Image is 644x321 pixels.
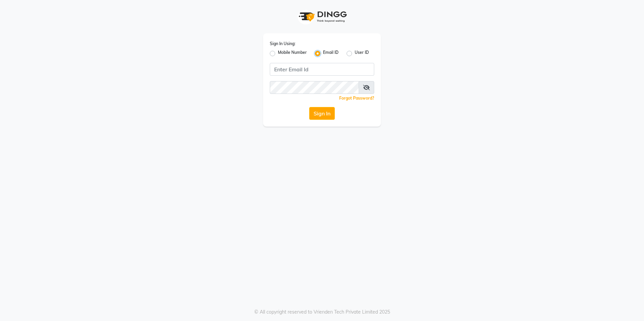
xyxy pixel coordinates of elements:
img: logo1.svg [295,7,349,27]
input: Username [270,81,359,94]
input: Username [270,63,374,76]
label: Mobile Number [278,49,307,58]
label: Email ID [323,49,339,58]
a: Forgot Password? [339,96,374,101]
label: Sign In Using: [270,41,295,47]
button: Sign In [309,107,335,120]
label: User ID [355,49,369,58]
